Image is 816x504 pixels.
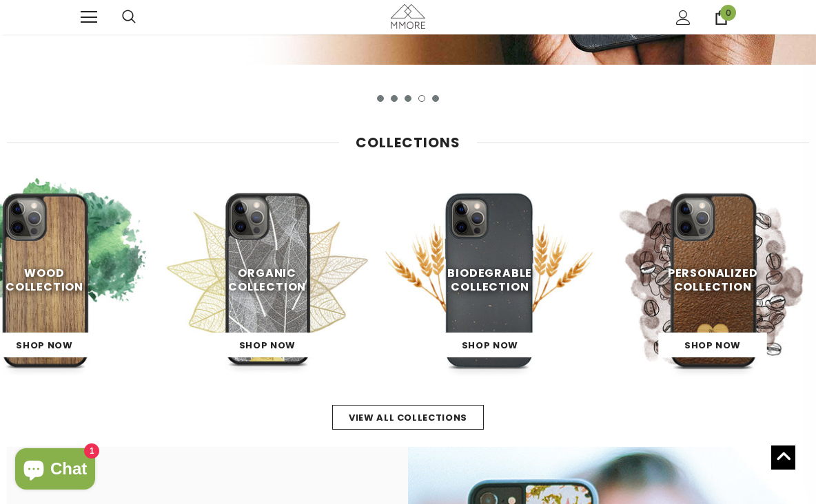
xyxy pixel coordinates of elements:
[436,333,544,357] a: Shop Now
[11,448,99,493] inbox-online-store-chat: Shopify online store chat
[668,264,758,294] span: Personalized Collection
[714,10,728,25] a: 0
[163,176,371,384] img: MMORE Cases
[239,339,296,352] span: Shop Now
[377,95,384,102] button: 1
[405,95,411,102] button: 3
[16,339,72,352] span: Shop Now
[228,264,306,294] span: Organic Collection
[447,264,532,294] span: Biodegrable Collection
[659,333,767,357] a: Shop Now
[391,4,425,28] img: MMORE Cases
[213,333,321,357] a: Shop Now
[720,5,736,21] span: 0
[349,411,467,424] span: view all collections
[385,176,594,384] img: MMORE Cases
[418,95,425,102] button: 4
[391,95,398,102] button: 2
[356,133,460,152] span: Collections
[332,405,484,430] a: view all collections
[6,264,83,294] span: Wood Collection
[684,339,741,352] span: Shop Now
[462,339,518,352] span: Shop Now
[432,95,439,102] button: 5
